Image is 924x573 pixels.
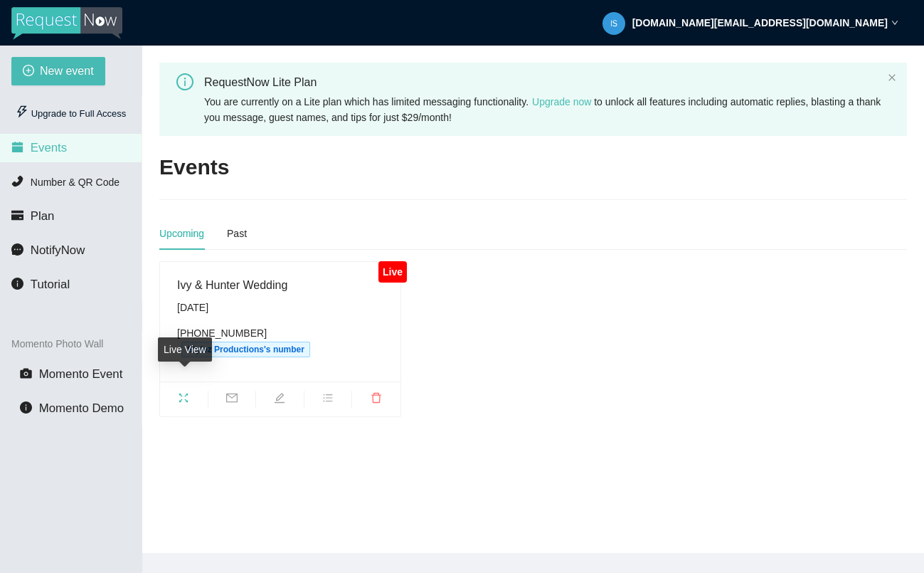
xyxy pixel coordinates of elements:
[256,392,304,408] span: edit
[11,100,130,128] div: Upgrade to Full Access
[532,96,591,107] a: Upgrade now
[16,105,28,118] span: thunderbolt
[208,392,256,408] span: mail
[11,175,23,187] span: phone
[181,342,310,357] span: Stylez Productions's number
[177,276,383,294] div: Ivy & Hunter Wedding
[23,65,34,78] span: plus-circle
[888,73,896,83] button: close
[40,62,94,80] span: New event
[11,141,23,153] span: calendar
[602,12,625,35] img: 39b930577372fab96ce7c5750fa5c220
[177,300,383,315] div: [DATE]
[204,96,881,123] span: You are currently on a Lite plan which has limited messaging functionality. to unlock all feature...
[11,7,122,40] img: RequestNow
[158,337,212,362] div: Live View
[378,261,406,283] div: Live
[227,226,247,241] div: Past
[888,73,896,82] span: close
[39,367,123,381] span: Momento Event
[31,177,120,188] span: Number & QR Code
[159,153,229,182] h2: Events
[39,401,124,415] span: Momento Demo
[31,278,70,291] span: Tutorial
[632,17,888,28] strong: [DOMAIN_NAME][EMAIL_ADDRESS][DOMAIN_NAME]
[176,73,193,90] span: info-circle
[352,392,400,408] span: delete
[11,57,105,85] button: plus-circleNew event
[11,278,23,290] span: info-circle
[159,226,204,241] div: Upcoming
[31,209,55,223] span: Plan
[891,19,898,26] span: down
[31,141,67,154] span: Events
[11,243,23,256] span: message
[31,243,85,257] span: NotifyNow
[11,209,23,221] span: credit-card
[304,392,352,408] span: bars
[20,367,32,379] span: camera
[204,73,882,91] div: RequestNow Lite Plan
[177,325,383,357] div: [PHONE_NUMBER]
[160,392,208,408] span: fullscreen
[20,401,32,414] span: info-circle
